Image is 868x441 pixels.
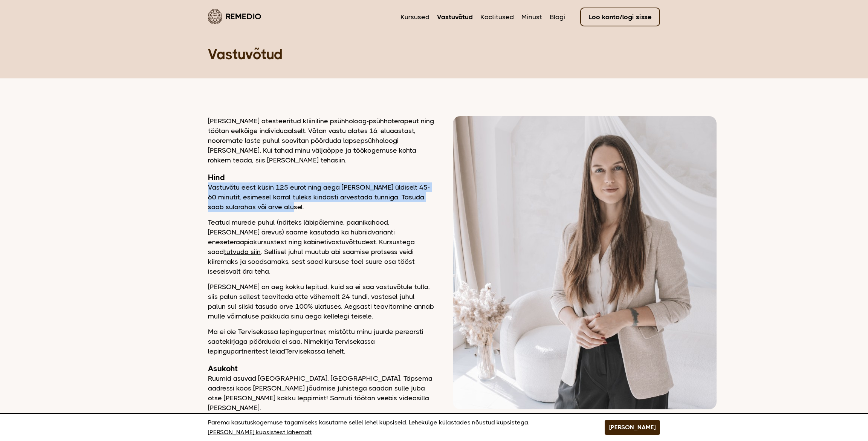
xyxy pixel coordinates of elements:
[208,217,434,276] p: Teatud murede puhul (näiteks läbipõlemine, paanikahood, [PERSON_NAME] ärevus) saame kasutada ka h...
[208,282,434,321] p: [PERSON_NAME] on aeg kokku lepitud, kuid sa ei saa vastuvõtule tulla, siis palun sellest teavitad...
[285,348,344,355] a: Tervisekassa lehelt
[208,116,434,165] p: [PERSON_NAME] atesteeritud kliiniline psühholoog-psühhoterapeut ning töötan eelkõige individuaals...
[208,45,660,63] h1: Vastuvõtud
[208,182,434,212] p: Vastuvõtu eest küsin 125 eurot ning aega [PERSON_NAME] üldiselt 45-60 minutit, esimesel korral tu...
[453,116,717,409] img: Dagmar naeratades kaamerasse vaatamas
[208,173,434,182] h2: Hind
[208,364,434,374] h2: Asukoht
[437,12,473,22] a: Vastuvõtud
[224,248,261,256] a: tutvuda siin
[521,12,542,22] a: Minust
[208,327,434,356] p: Ma ei ole Tervisekassa lepingupartner, mistõttu minu juurde perearsti saatekirjaga pöörduda ei sa...
[208,8,261,25] a: Remedio
[550,12,565,22] a: Blogi
[605,420,660,435] button: [PERSON_NAME]
[335,156,345,164] a: siin
[208,374,434,413] p: Ruumid asuvad [GEOGRAPHIC_DATA], [GEOGRAPHIC_DATA]. Täpsema aadressi koos [PERSON_NAME] jõudmise ...
[208,418,586,437] p: Parema kasutuskogemuse tagamiseks kasutame sellel lehel küpsiseid. Lehekülge külastades nõustud k...
[400,12,429,22] a: Kursused
[208,9,222,24] img: Remedio logo
[580,8,660,26] a: Loo konto/logi sisse
[208,427,312,437] a: [PERSON_NAME] küpsistest lähemalt.
[480,12,514,22] a: Koolitused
